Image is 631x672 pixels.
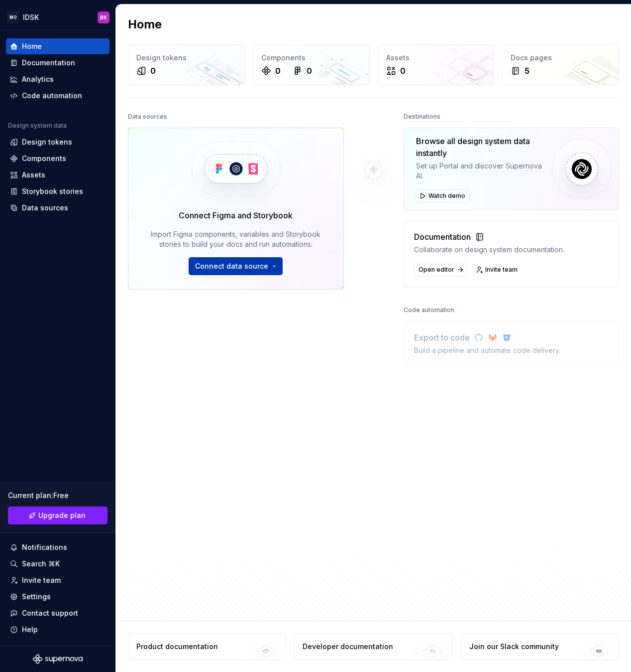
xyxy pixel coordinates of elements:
[128,16,162,32] h2: Home
[428,192,465,200] span: Watch demo
[8,122,67,130] div: Design system data
[416,189,470,203] button: Watch demo
[136,53,236,63] div: Design tokens
[414,231,564,243] div: Documentation
[6,572,109,588] a: Invite team
[22,170,45,180] div: Assets
[22,58,75,68] div: Documentation
[195,261,268,271] span: Connect data source
[6,167,109,183] a: Assets
[307,65,312,77] div: 0
[6,622,109,638] button: Help
[22,203,68,213] div: Data sources
[404,110,440,124] div: Destinations
[6,183,109,199] a: Storybook stories
[6,605,109,621] button: Contact support
[416,135,544,159] div: Browse all design system data instantly
[8,491,107,501] div: Current plan : Free
[414,345,560,355] div: Build a pipeline and automate code delivery.
[22,91,82,101] div: Code automation
[22,186,83,196] div: Storybook stories
[128,633,286,660] a: Product documentation
[414,245,564,255] div: Collaborate on design system documentation.
[6,38,109,54] a: Home
[6,539,109,555] button: Notifications
[8,506,107,524] a: Upgrade plan
[22,137,72,147] div: Design tokens
[22,625,38,635] div: Help
[378,44,495,85] a: Assets0
[128,44,245,85] a: Design tokens0
[511,53,611,63] div: Docs pages
[6,134,109,150] a: Design tokens
[473,263,522,277] a: Invite team
[303,642,393,652] div: Developer documentation
[275,65,281,77] div: 0
[6,71,109,87] a: Analytics
[404,303,454,317] div: Code automation
[6,151,109,167] a: Components
[23,12,39,22] div: IDSK
[22,575,61,585] div: Invite team
[38,510,86,520] span: Upgrade plan
[386,53,486,63] div: Assets
[22,559,60,569] div: Search ⌘K
[400,65,406,77] div: 0
[22,592,51,602] div: Settings
[22,608,78,618] div: Contact support
[294,633,452,660] a: Developer documentation
[22,154,66,164] div: Components
[22,542,67,552] div: Notifications
[469,642,559,652] div: Join our Slack community
[414,332,560,343] div: Export to code
[136,642,218,652] div: Product documentation
[22,74,54,84] div: Analytics
[22,41,42,51] div: Home
[416,161,544,181] div: Set up Portal and discover Supernova AI.
[142,229,329,249] div: Import Figma components, variables and Storybook stories to build your docs and run automations.
[502,44,619,85] a: Docs pages5
[100,13,107,21] div: BK
[179,209,293,221] div: Connect Figma and Storybook
[6,589,109,605] a: Settings
[33,654,83,664] svg: Supernova Logo
[461,633,619,660] a: Join our Slack community
[253,44,370,85] a: Components00
[150,65,156,77] div: 0
[6,88,109,104] a: Code automation
[7,11,19,23] div: MO
[414,263,467,277] a: Open editor
[6,200,109,216] a: Data sources
[485,266,518,274] span: Invite team
[419,266,454,274] span: Open editor
[189,257,283,275] button: Connect data source
[525,65,529,77] div: 5
[2,6,113,28] button: MOIDSKBK
[6,556,109,572] button: Search ⌘K
[128,110,167,124] div: Data sources
[261,53,361,63] div: Components
[6,55,109,71] a: Documentation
